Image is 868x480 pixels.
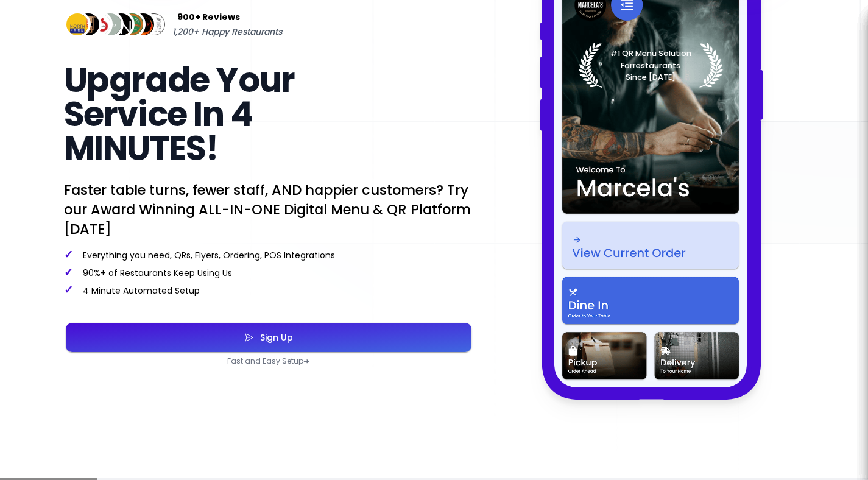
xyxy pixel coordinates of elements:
[107,11,135,38] img: Review Img
[64,11,91,38] img: Review Img
[64,264,73,280] span: ✓
[64,180,473,239] p: Faster table turns, fewer staff, AND happier customers? Try our Award Winning ALL-IN-ONE Digital ...
[64,282,73,297] span: ✓
[66,323,471,352] button: Sign Up
[64,56,295,172] span: Upgrade Your Service In 4 MINUTES!
[74,11,102,38] img: Review Img
[64,249,473,261] p: Everything you need, QRs, Flyers, Ordering, POS Integrations
[85,11,113,38] img: Review Img
[254,333,293,342] div: Sign Up
[64,247,73,262] span: ✓
[172,24,282,39] span: 1,200+ Happy Restaurants
[140,11,168,38] img: Review Img
[578,43,722,88] img: Laurel
[96,11,124,38] img: Review Img
[129,11,157,38] img: Review Img
[64,284,473,297] p: 4 Minute Automated Setup
[118,11,146,38] img: Review Img
[64,356,473,366] p: Fast and Easy Setup ➜
[177,10,240,24] span: 900+ Reviews
[64,266,473,279] p: 90%+ of Restaurants Keep Using Us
